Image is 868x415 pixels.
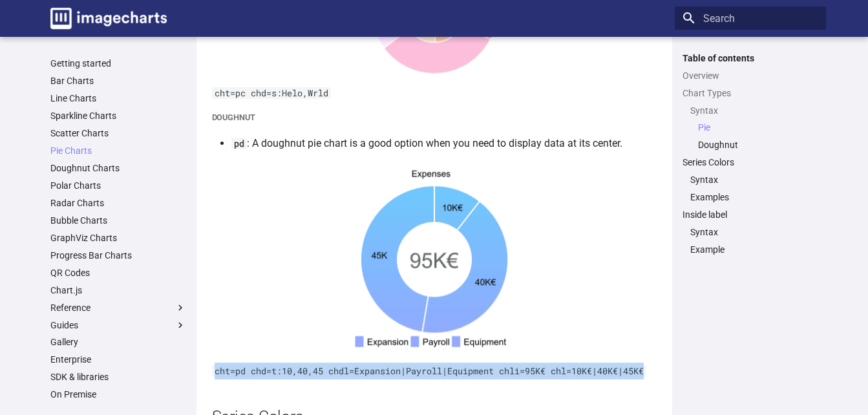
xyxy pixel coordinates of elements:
[50,302,186,314] label: Reference
[50,92,186,104] a: Line Charts
[690,105,818,116] a: Syntax
[50,215,186,226] a: Bubble Charts
[212,111,657,124] h5: Doughnut
[683,105,818,151] nav: Chart Types
[690,191,818,203] a: Examples
[50,180,186,191] a: Polar Charts
[212,162,657,352] img: chart
[683,70,818,81] a: Overview
[50,388,186,400] a: On Premise
[231,138,247,149] code: pd
[50,8,167,29] img: logo
[683,156,818,168] a: Series Colors
[50,250,186,261] a: Progress Bar Charts
[50,197,186,209] a: Radar Charts
[50,162,186,174] a: Doughnut Charts
[683,87,818,99] a: Chart Types
[50,336,186,348] a: Gallery
[683,174,818,203] nav: Series Colors
[50,75,186,87] a: Bar Charts
[698,122,818,133] a: Pie
[50,127,186,139] a: Scatter Charts
[675,6,826,30] input: Search
[50,267,186,279] a: QR Codes
[690,122,818,151] nav: Syntax
[690,244,818,255] a: Example
[675,52,826,256] nav: Table of contents
[683,209,818,220] a: Inside label
[675,52,826,64] label: Table of contents
[212,365,646,377] code: cht=pd chd=t:10,40,45 chdl=Expansion|Payroll|Equipment chli=95K€ chl=10K€|40K€|45K€
[690,174,818,186] a: Syntax
[50,145,186,156] a: Pie Charts
[50,58,186,69] a: Getting started
[50,354,186,365] a: Enterprise
[45,3,172,34] a: Image-Charts documentation
[50,371,186,383] a: SDK & libraries
[50,110,186,122] a: Sparkline Charts
[698,139,818,151] a: Doughnut
[50,319,186,331] label: Guides
[50,232,186,244] a: GraphViz Charts
[231,135,657,152] li: : A doughnut pie chart is a good option when you need to display data at its center.
[212,87,331,99] code: cht=pc chd=s:Helo,Wrld
[683,226,818,255] nav: Inside label
[50,284,186,296] a: Chart.js
[690,226,818,238] a: Syntax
